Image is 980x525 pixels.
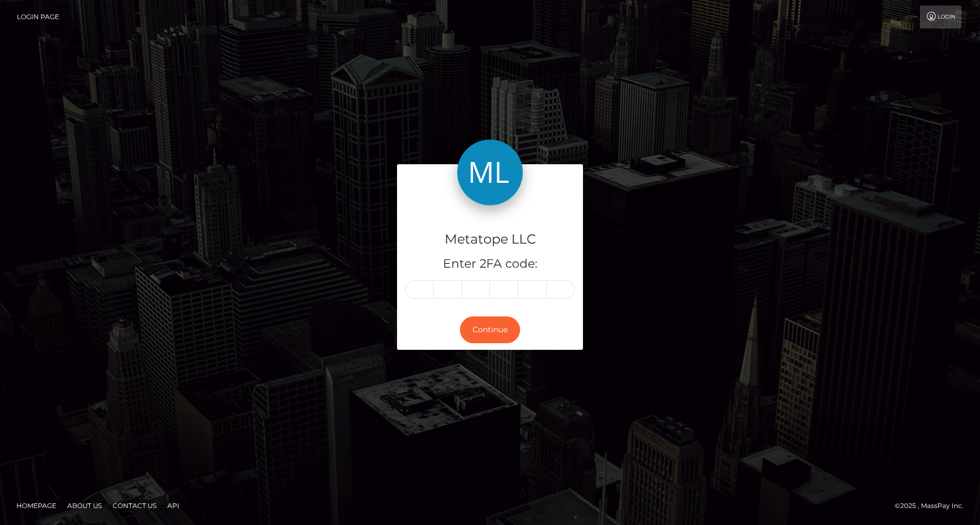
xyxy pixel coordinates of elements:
a: About Us [63,497,106,514]
a: Homepage [12,497,61,514]
a: Contact Us [108,497,161,514]
a: Login [920,5,961,28]
a: API [163,497,184,514]
h4: Metatope LLC [405,230,575,249]
button: Continue [460,316,520,343]
div: © 2025 , MassPay Inc. [895,500,972,512]
h5: Enter 2FA code: [405,256,575,273]
a: Login Page [17,5,59,28]
img: Metatope LLC [457,140,523,205]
